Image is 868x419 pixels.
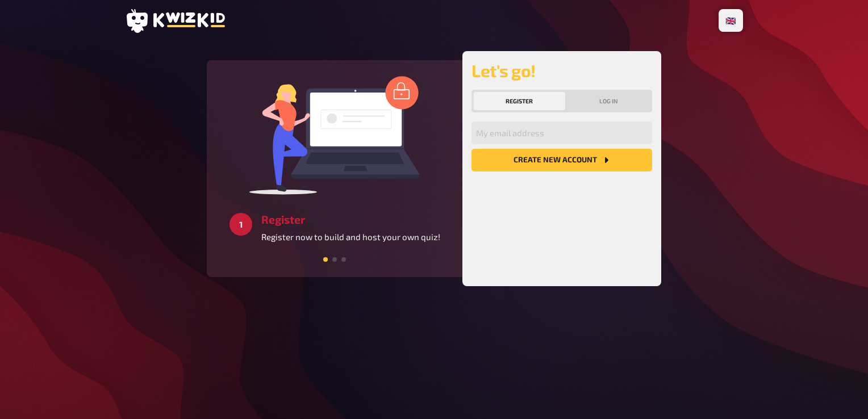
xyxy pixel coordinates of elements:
[471,60,652,81] h2: Let's go!
[567,92,650,110] button: Log in
[229,213,252,236] div: 1
[261,231,440,244] p: Register now to build and host your own quiz!
[261,213,440,226] h3: Register
[721,11,741,30] li: 🇬🇧
[249,76,420,195] img: log in
[471,149,652,171] button: Create new account
[474,92,565,110] button: Register
[471,121,652,144] input: My email address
